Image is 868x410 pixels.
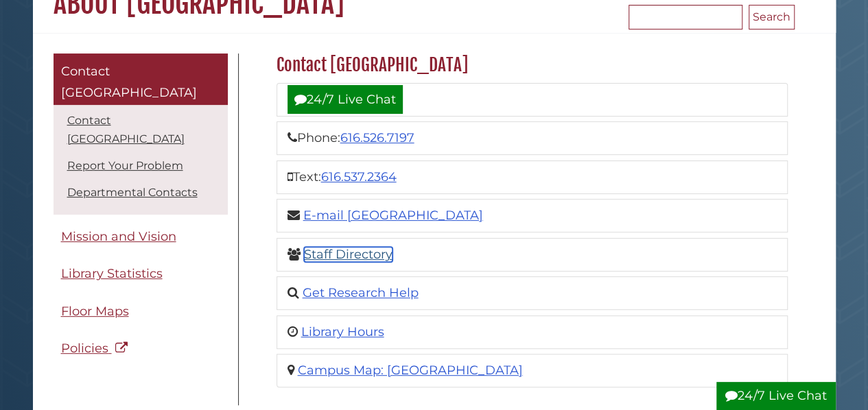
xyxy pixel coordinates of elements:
a: Report Your Problem [67,159,183,172]
a: Contact [GEOGRAPHIC_DATA] [54,53,228,105]
li: Phone: [277,121,788,155]
a: Policies [54,333,228,364]
span: Mission and Vision [61,229,176,244]
a: Campus Map: [GEOGRAPHIC_DATA] [298,363,523,378]
a: Staff Directory [304,247,392,262]
a: 616.537.2364 [321,169,397,184]
a: Get Research Help [303,285,419,300]
span: Library Statistics [61,266,163,281]
a: Floor Maps [54,296,228,327]
span: Policies [61,341,108,356]
a: Mission and Vision [54,221,228,252]
a: Contact [GEOGRAPHIC_DATA] [67,114,185,145]
button: Search [749,5,795,29]
a: 24/7 Live Chat [288,85,403,114]
li: Text: [277,160,788,194]
a: Library Statistics [54,258,228,289]
button: 24/7 Live Chat [716,382,836,410]
a: Library Hours [301,324,384,339]
span: Floor Maps [61,304,129,319]
div: Guide Pages [54,53,228,371]
a: E-mail [GEOGRAPHIC_DATA] [303,208,483,223]
a: 616.526.7197 [340,130,414,145]
a: Departmental Contacts [67,186,198,199]
h2: Contact [GEOGRAPHIC_DATA] [270,54,795,76]
span: Contact [GEOGRAPHIC_DATA] [61,64,197,101]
